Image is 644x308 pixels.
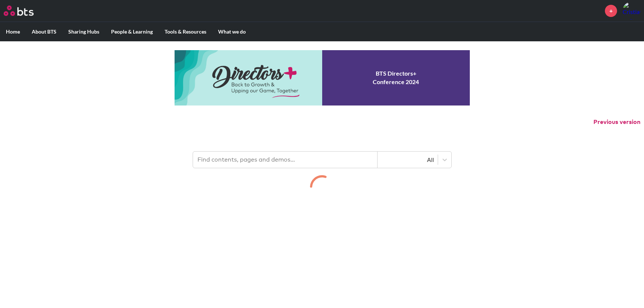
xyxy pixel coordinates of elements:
img: BTS Logo [4,6,34,16]
label: What we do [212,22,252,41]
a: Go home [4,6,47,16]
a: Conference 2024 [175,50,470,105]
label: About BTS [26,22,62,41]
input: Find contents, pages and demos... [193,152,378,168]
div: All [381,156,434,164]
button: Previous version [593,118,640,126]
a: + [605,5,617,17]
img: Cristian Rossato [623,2,640,20]
label: Tools & Resources [159,22,212,41]
label: People & Learning [105,22,159,41]
a: Profile [623,2,640,20]
label: Sharing Hubs [62,22,105,41]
